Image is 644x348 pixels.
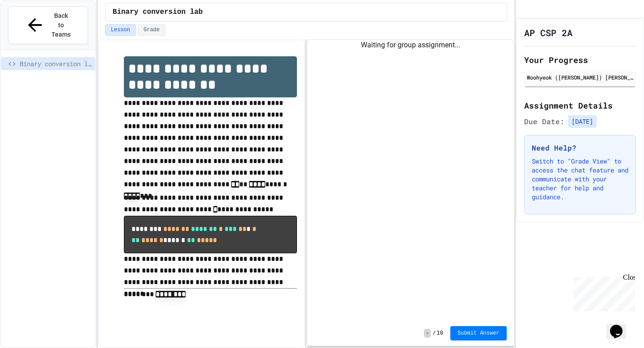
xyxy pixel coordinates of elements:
span: Submit Answer [458,330,500,337]
p: Switch to "Grade View" to access the chat feature and communicate with your teacher for help and ... [532,157,628,201]
span: [DATE] [568,115,597,128]
span: Binary conversion lab [20,59,92,68]
iframe: chat widget [606,312,635,339]
h2: Assignment Details [524,99,636,112]
div: Woohyeok ([PERSON_NAME]) [PERSON_NAME] [527,73,633,81]
span: / [432,330,436,337]
span: Back to Teams [51,11,72,39]
span: 10 [437,330,443,337]
h3: Need Help? [532,143,628,153]
button: Grade [138,24,165,36]
h2: Your Progress [524,54,636,66]
div: Waiting for group assignment... [307,40,513,50]
h1: AP CSP 2A [524,26,572,39]
iframe: chat widget [570,273,635,311]
span: Due Date: [524,116,564,127]
button: Back to Teams [8,6,88,44]
span: Binary conversion lab [113,7,203,17]
button: Submit Answer [450,326,507,340]
div: Chat with us now!Close [4,4,62,57]
button: Lesson [105,24,136,36]
span: - [424,329,431,338]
